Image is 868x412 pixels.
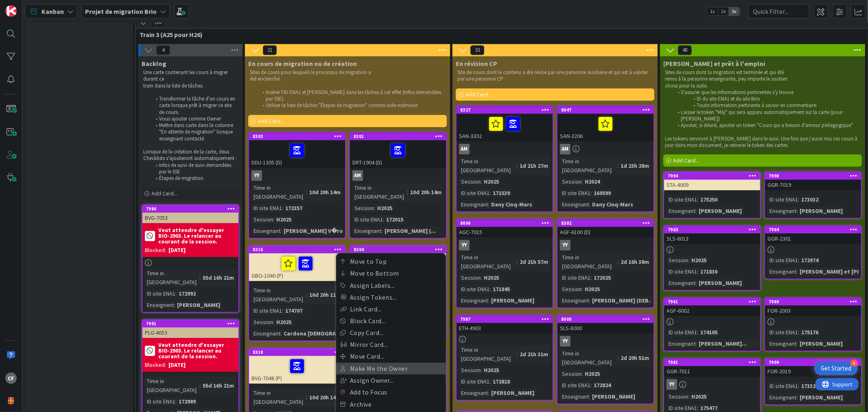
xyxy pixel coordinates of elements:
div: [PERSON_NAME] [489,296,536,305]
div: 7986 [142,205,238,213]
span: : [590,273,592,282]
span: : [516,350,518,359]
span: : [796,339,798,348]
a: Add to Focus [336,386,446,398]
div: 8316 [253,247,345,252]
div: [PERSON_NAME] (DEB... [590,296,656,305]
span: En cours de migration ou de création [248,59,357,68]
div: DRT-1904 (D) [350,140,446,168]
span: Train 3 (A25 pour H26) [140,31,858,39]
p: été enclenché. [250,76,445,82]
b: Projet de migration Brio [85,7,157,15]
div: 172025 [592,273,613,282]
div: FOR-2003 [765,305,861,316]
span: Add Card... [258,117,284,125]
div: YY [558,240,654,250]
div: 172974 [799,256,820,265]
div: Session [352,204,374,213]
div: 7999 [769,359,861,365]
div: [PERSON_NAME] [175,300,222,309]
div: GGR-7019 [765,180,861,190]
a: Move to Top [336,255,446,267]
div: 174105 [698,328,719,337]
div: [DATE] [168,246,186,254]
div: 8327 [457,106,553,114]
div: Enseignant [560,200,589,209]
span: : [796,206,798,215]
div: [PERSON_NAME] [798,339,845,348]
div: YY [558,336,654,346]
div: ID site ENA1 [767,256,798,265]
div: 4 [851,359,858,367]
div: 7963SLS-6013 [664,226,760,244]
div: 8301 [350,133,446,140]
div: SLS-6013 [664,233,760,244]
div: AGC-7015 [457,227,553,237]
span: : [199,273,201,282]
div: 8000 [558,316,654,323]
div: 173032 [799,195,820,204]
li: Utiliser la liste de tâches "Étapes de migration" comme aide-mémoire [258,102,446,109]
div: H2024 [583,177,602,186]
li: Infos de suivi de suivi demandées par le SSE [151,162,238,175]
div: Session [560,177,582,186]
p: Sites de cours dont la migration est terminée et qui été [665,69,860,76]
div: 8316 [249,246,345,253]
div: Time in [GEOGRAPHIC_DATA] [145,269,199,287]
div: H2025 [689,256,708,265]
div: 7964GGR-2301 [765,226,861,244]
li: Vous ajouter comme Owner [151,116,238,122]
div: 7981 [664,359,760,366]
span: : [695,278,697,287]
div: Session [459,177,481,186]
div: Time in [GEOGRAPHIC_DATA] [459,345,516,363]
div: SAN-3302 [457,114,553,141]
span: Add Card... [151,190,177,197]
span: : [282,204,283,213]
div: 7991 [146,321,238,327]
div: Enseignant [251,329,280,338]
div: ID site ENA1 [767,195,798,204]
div: ID site ENA1 [767,328,798,337]
p: Site de cours dont le contenu a été révisé par une personne auxiliaire et qui est à valider par u... [457,69,653,83]
div: 7987 [457,316,553,323]
span: : [695,206,697,215]
div: Session [459,273,481,282]
span: : [374,204,375,213]
div: 7961 [664,298,760,305]
img: Visit kanbanzone.com [5,5,17,17]
a: Assign Tokens... [336,291,446,303]
div: 8327SAN-3302 [457,106,553,141]
b: Veut attendre d'essayer BIO-2903. Le relancer au courant de la session. [158,342,236,359]
div: ID site ENA1 [667,267,697,276]
span: : [273,318,274,327]
div: 7998 [765,172,861,180]
div: 8000SLS-8000 [558,316,654,333]
span: : [481,273,482,282]
div: YY [457,240,553,250]
span: : [381,226,383,235]
div: 7961AGF-6002 [664,298,760,316]
div: 2d 21h 57m [518,257,550,266]
span: : [407,188,408,197]
div: 172015 [384,215,405,224]
span: : [280,226,282,235]
div: Time in [GEOGRAPHIC_DATA] [251,183,306,201]
div: Blocked: [145,361,166,369]
div: Enseignant [560,296,589,305]
div: 8304Move to TopMove to BottomAssign Labels...Assign Tokens...Link Card...Block Card...Copy Card..... [350,246,446,253]
div: 7991PLG-4053 [142,320,238,338]
div: 7987 [460,316,553,322]
div: 175176 [799,328,820,337]
span: 4 [156,45,170,55]
span: : [490,285,491,294]
a: Move Card... [336,350,446,362]
a: Assign Labels... [336,279,446,291]
div: AM [352,170,363,181]
div: BVG-7053 [142,213,238,223]
div: AM [350,170,446,181]
div: ETH-4903 [457,323,553,333]
a: Move to Bottom [336,267,446,279]
div: AM [457,144,553,154]
div: Enseignant [767,206,796,215]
